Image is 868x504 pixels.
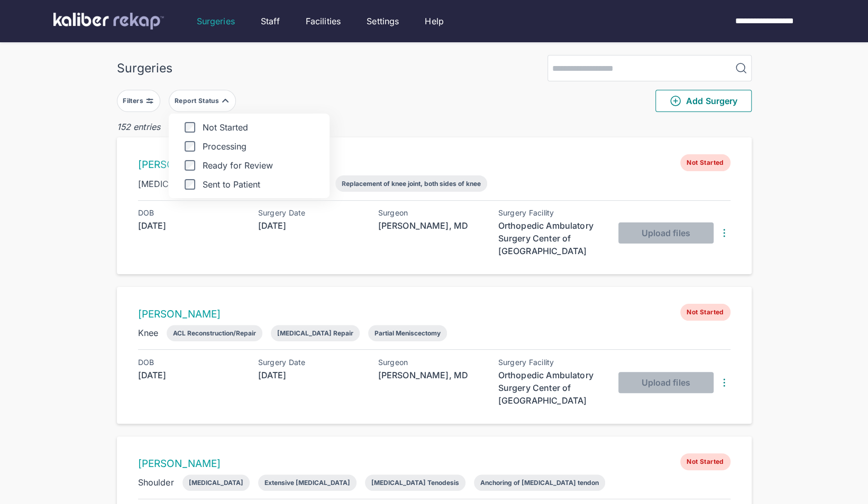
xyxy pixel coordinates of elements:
a: Settings [367,15,399,27]
div: 152 entries [117,120,752,133]
div: [DATE] [258,369,364,381]
a: Help [425,15,444,27]
div: [PERSON_NAME], MD [378,219,484,232]
span: Upload files [641,377,690,388]
label: Ready for Review [177,160,321,171]
span: Not Started [680,453,730,470]
div: [MEDICAL_DATA] Tenodesis [371,479,459,487]
img: MagnifyingGlass.1dc66aab.svg [735,62,747,74]
span: Add Surgery [669,95,737,107]
div: [DATE] [258,219,364,232]
a: [PERSON_NAME] [138,308,221,320]
div: DOB [138,358,244,367]
img: kaliber labs logo [53,13,164,30]
div: Knee [138,326,159,339]
div: [MEDICAL_DATA] (thigh region) and knee joint [138,178,327,190]
span: Upload files [641,228,690,238]
label: Processing [177,141,321,152]
img: filter-caret-up-grey.6fbe43cd.svg [221,97,230,105]
button: Upload files [618,222,714,244]
div: Surgery Facility [498,209,604,217]
div: ACL Reconstruction/Repair [173,329,256,337]
button: Upload files [618,372,714,393]
button: Filters [117,90,160,112]
div: Surgery Date [258,209,364,217]
div: DOB [138,209,244,217]
div: Orthopedic Ambulatory Surgery Center of [GEOGRAPHIC_DATA] [498,219,604,257]
input: Ready for Review [186,161,194,170]
a: Staff [261,15,280,27]
button: Add Surgery [655,90,752,112]
img: DotsThreeVertical.31cb0eda.svg [718,376,730,389]
div: [PERSON_NAME], MD [378,369,484,381]
img: DotsThreeVertical.31cb0eda.svg [718,227,730,239]
img: PlusCircleGreen.5fd88d77.svg [669,95,682,107]
input: Processing [186,142,194,151]
a: [PERSON_NAME] [138,458,221,470]
div: Report Status [175,97,221,105]
div: Extensive [MEDICAL_DATA] [264,479,350,487]
a: Surgeries [197,15,235,27]
button: Report Status [169,90,236,112]
div: Filters [123,97,145,105]
a: [PERSON_NAME] [138,158,221,171]
div: Surgeon [378,209,484,217]
div: [MEDICAL_DATA] [189,479,243,487]
label: Not Started [177,122,321,133]
div: Surgery Facility [498,358,604,367]
input: Not Started [186,123,194,132]
div: Surgery Date [258,358,364,367]
div: [MEDICAL_DATA] Repair [277,329,353,337]
div: Partial Meniscectomy [374,329,441,337]
span: Not Started [680,154,730,171]
span: Not Started [680,304,730,321]
div: Surgeon [378,358,484,367]
input: Sent to Patient [186,180,194,189]
div: [DATE] [138,369,244,381]
div: Shoulder [138,476,174,489]
div: [DATE] [138,219,244,232]
div: Replacement of knee joint, both sides of knee [342,180,481,188]
div: Anchoring of [MEDICAL_DATA] tendon [480,479,599,487]
div: Surgeries [117,61,172,76]
img: faders-horizontal-grey.d550dbda.svg [145,97,154,105]
label: Sent to Patient [177,179,321,190]
div: Orthopedic Ambulatory Surgery Center of [GEOGRAPHIC_DATA] [498,369,604,407]
a: Facilities [306,15,341,27]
